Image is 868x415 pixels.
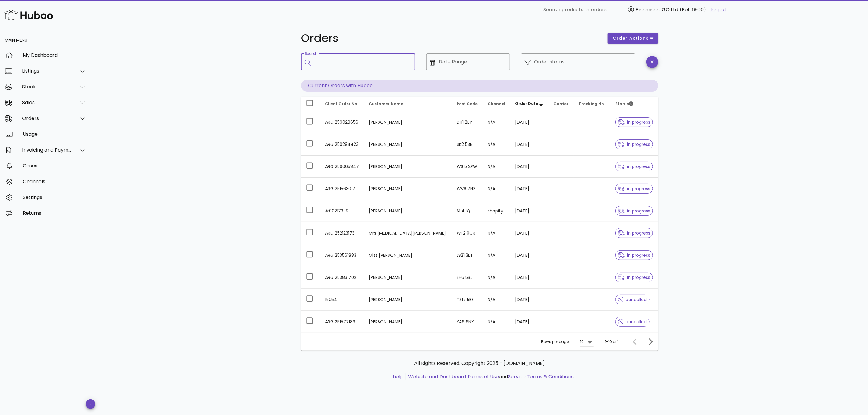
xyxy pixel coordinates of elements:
div: 10 [580,339,584,345]
td: ARG 256065847 [321,156,364,178]
span: in progress [618,231,650,235]
td: [PERSON_NAME] [364,311,452,333]
div: Cases [23,163,86,169]
div: 1-10 of 11 [605,339,620,345]
th: Tracking No. [574,97,610,111]
span: in progress [618,253,650,257]
th: Customer Name [364,97,452,111]
td: [DATE] [510,311,549,333]
td: [PERSON_NAME] [364,200,452,222]
td: N/A [483,133,510,156]
a: Website and Dashboard Terms of Use [408,373,499,380]
td: ARG 251563017 [321,178,364,200]
td: [DATE] [510,266,549,289]
div: My Dashboard [23,52,86,58]
td: WS15 2PW [452,156,483,178]
th: Post Code [452,97,483,111]
span: in progress [618,275,650,280]
span: in progress [618,164,650,169]
td: [DATE] [510,244,549,266]
button: order actions [608,33,658,44]
div: Listings [22,68,72,74]
div: Settings [23,194,86,200]
span: in progress [618,187,650,191]
td: N/A [483,222,510,244]
span: Client Order No. [325,101,359,106]
span: (Ref: 6900) [680,6,706,13]
span: Channel [488,101,505,106]
td: N/A [483,156,510,178]
td: [DATE] [510,178,549,200]
td: [PERSON_NAME] [364,133,452,156]
td: SK2 5BB [452,133,483,156]
div: Invoicing and Payments [22,147,72,153]
span: Customer Name [369,101,403,106]
td: 15054 [321,289,364,311]
span: in progress [618,120,650,124]
td: ARG 252123173 [321,222,364,244]
td: S1 4JQ [452,200,483,222]
div: Orders [22,115,72,121]
td: [DATE] [510,133,549,156]
span: Tracking No. [578,101,605,106]
span: Post Code [457,101,478,106]
a: Logout [710,6,726,13]
td: Miss [PERSON_NAME] [364,244,452,266]
th: Status [610,97,658,111]
div: Usage [23,131,86,137]
span: cancelled [618,297,647,302]
span: in progress [618,142,650,146]
button: Next page [645,336,656,347]
span: Carrier [554,101,569,106]
td: [PERSON_NAME] [364,156,452,178]
td: [DATE] [510,111,549,133]
td: [DATE] [510,289,549,311]
h1: Orders [301,33,601,44]
td: N/A [483,111,510,133]
td: [PERSON_NAME] [364,266,452,289]
td: LS21 3LT [452,244,483,266]
td: [DATE] [510,200,549,222]
label: Search [305,52,317,56]
a: help [393,373,403,380]
div: Returns [23,210,86,216]
a: Service Terms & Conditions [508,373,574,380]
td: WF2 0GR [452,222,483,244]
td: Mrs [MEDICAL_DATA][PERSON_NAME] [364,222,452,244]
span: Status [615,101,633,106]
td: ARG 253831702 [321,266,364,289]
td: EH6 5BJ [452,266,483,289]
td: N/A [483,289,510,311]
div: Rows per page: [541,333,594,351]
th: Client Order No. [321,97,364,111]
div: Channels [23,179,86,184]
span: Order Date [515,101,538,106]
td: ARG 253561883 [321,244,364,266]
td: DH1 2EY [452,111,483,133]
div: Stock [22,84,72,90]
img: Huboo Logo [4,9,53,22]
td: [DATE] [510,156,549,178]
div: 10Rows per page: [580,337,594,347]
td: [PERSON_NAME] [364,178,452,200]
td: ARG 259028656 [321,111,364,133]
td: #002173-S [321,200,364,222]
td: [PERSON_NAME] [364,111,452,133]
span: Freemode GO Ltd [636,6,678,13]
td: [PERSON_NAME] [364,289,452,311]
td: N/A [483,244,510,266]
td: KA6 6NX [452,311,483,333]
td: N/A [483,178,510,200]
li: and [406,373,574,380]
span: cancelled [618,320,647,324]
div: Sales [22,100,72,105]
td: WV6 7NZ [452,178,483,200]
td: TS17 5EE [452,289,483,311]
td: shopify [483,200,510,222]
td: [DATE] [510,222,549,244]
td: ARG 250294423 [321,133,364,156]
p: All Rights Reserved. Copyright 2025 - [DOMAIN_NAME] [306,360,654,367]
p: Current Orders with Huboo [301,80,658,92]
th: Carrier [549,97,574,111]
td: N/A [483,311,510,333]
